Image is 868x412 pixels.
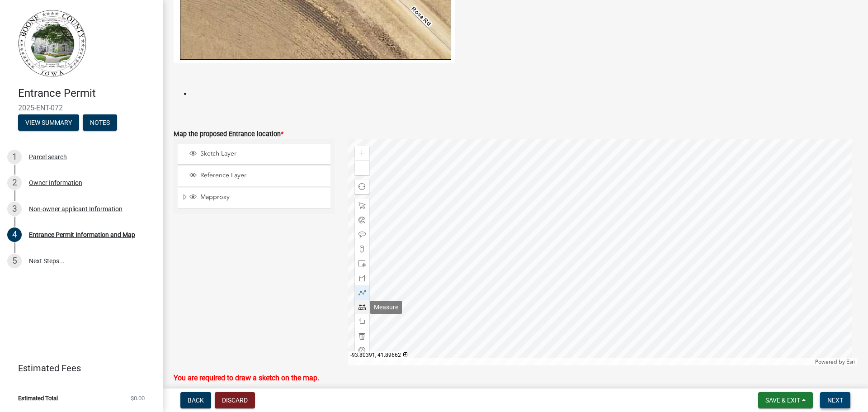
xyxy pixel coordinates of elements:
div: 5 [7,254,22,268]
button: Save & Exit [758,392,813,408]
span: Sketch Layer [198,150,327,158]
div: Zoom out [355,161,369,175]
wm-modal-confirm: Summary [18,119,79,127]
div: Zoom in [355,146,369,161]
span: Expand [181,193,188,203]
ul: Layer List [177,142,331,211]
button: Discard [215,392,255,408]
div: Owner Information [29,180,82,186]
div: Powered by [813,358,857,365]
div: Find my location [355,180,369,194]
div: Sketch Layer [188,150,327,159]
div: 2 [7,175,22,190]
button: View Summary [18,114,79,131]
div: Reference Layer [188,171,327,180]
img: Boone County, Iowa [18,9,87,77]
li: Mapproxy [178,188,330,208]
span: 2025-ENT-072 [18,104,145,112]
li: Reference Layer [178,166,330,186]
wm-modal-confirm: Notes [83,119,117,127]
a: Esri [846,359,855,365]
span: Mapproxy [198,193,327,201]
div: Entrance Permit Information and Map [29,232,135,238]
span: $0.00 [131,395,145,401]
label: Map the proposed Entrance location [174,131,283,137]
h4: Entrance Permit [18,87,156,100]
span: Back [188,397,204,404]
div: Non-owner applicant Information [29,206,123,212]
div: 1 [7,150,22,164]
div: Measure [370,301,402,314]
p: You are required to draw a sketch on the map. [174,373,857,384]
button: Notes [83,114,117,131]
span: Reference Layer [198,171,327,180]
div: 3 [7,202,22,216]
div: Parcel search [29,154,67,160]
button: Back [180,392,211,408]
div: 4 [7,227,22,242]
a: Estimated Fees [7,359,148,377]
span: Next [827,397,843,404]
button: Next [820,392,850,408]
div: Mapproxy [188,193,327,202]
span: Estimated Total [18,395,58,401]
span: Save & Exit [765,397,800,404]
li: Sketch Layer [178,144,330,165]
